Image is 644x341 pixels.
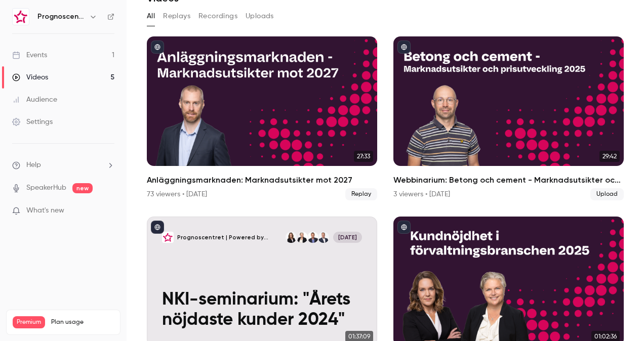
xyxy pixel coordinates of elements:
button: published [151,221,164,234]
button: Uploads [246,8,274,24]
iframe: Noticeable Trigger [102,206,114,216]
span: new [72,183,93,193]
img: NKI-seminarium: "Årets nöjdaste kunder 2024" [162,232,173,243]
span: Replay [345,188,377,200]
a: 27:33Anläggningsmarknaden: Marknadsutsikter mot 202773 viewers • [DATE]Replay [147,36,377,200]
span: 27:33 [354,151,373,162]
img: Erika Knutsson [286,232,297,243]
span: Upload [590,188,624,200]
span: What's new [26,205,64,216]
h2: Anläggningsmarknaden: Marknadsutsikter mot 2027 [147,174,377,186]
a: SpeakerHub [26,183,66,193]
button: published [151,40,164,54]
button: published [397,40,411,54]
img: Prognoscentret | Powered by Hubexo [13,9,29,25]
p: Prognoscentret | Powered by Hubexo [177,234,285,241]
li: Anläggningsmarknaden: Marknadsutsikter mot 2027 [147,36,377,200]
button: Replays [163,8,190,24]
img: Ellinor Lindström [296,232,307,243]
div: 3 viewers • [DATE] [393,189,450,199]
span: [DATE] [333,232,361,243]
button: All [147,8,155,24]
div: Events [12,50,47,60]
p: NKI-seminarium: "Årets nöjdaste kunder 2024" [162,290,362,331]
li: help-dropdown-opener [12,160,114,170]
span: Plan usage [51,318,114,326]
img: Jan von Essen [307,232,318,243]
span: 29:42 [599,151,620,162]
span: Help [26,160,41,170]
a: 29:42Webbinarium: Betong och cement - Marknadsutsikter och prisutveckling 20253 viewers • [DATE]U... [393,36,624,200]
h6: Prognoscentret | Powered by Hubexo [37,12,85,22]
img: Magnus Olsson [318,232,329,243]
div: Settings [12,117,53,127]
div: Videos [12,72,48,82]
span: Premium [13,316,45,328]
button: Recordings [198,8,237,24]
h2: Webbinarium: Betong och cement - Marknadsutsikter och prisutveckling 2025 [393,174,624,186]
div: Audience [12,95,57,105]
button: published [397,221,411,234]
li: Webbinarium: Betong och cement - Marknadsutsikter och prisutveckling 2025 [393,36,624,200]
div: 73 viewers • [DATE] [147,189,207,199]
